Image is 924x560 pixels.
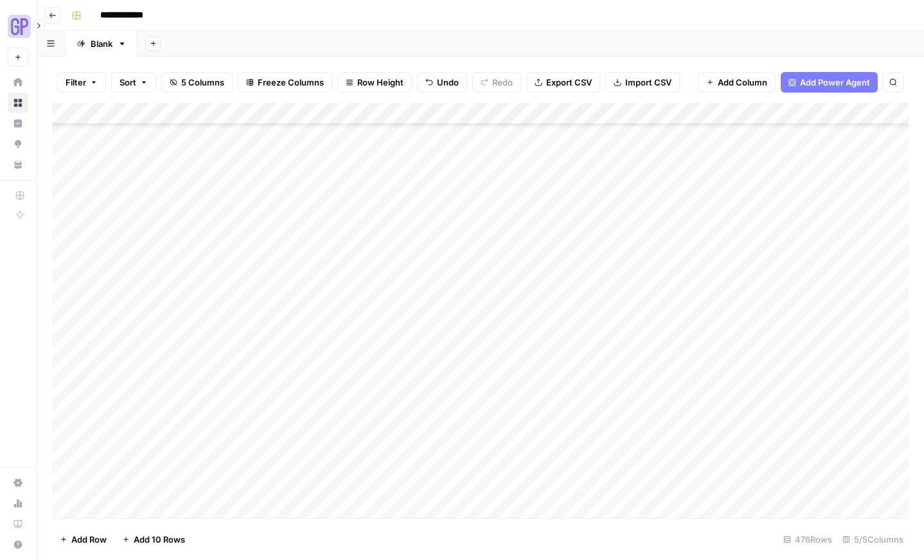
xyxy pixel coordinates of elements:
[605,72,680,93] button: Import CSV
[161,72,233,93] button: 5 Columns
[625,76,671,89] span: Import CSV
[181,76,224,89] span: 5 Columns
[526,72,600,93] button: Export CSV
[492,76,513,89] span: Redo
[800,76,870,89] span: Add Power Agent
[120,76,136,89] span: Sort
[8,15,31,38] img: Growth Plays Logo
[66,76,86,89] span: Filter
[472,72,521,93] button: Redo
[66,31,138,57] a: Blank
[8,134,28,154] a: Opportunities
[778,529,837,550] div: 476 Rows
[8,113,28,134] a: Insights
[781,72,878,93] button: Add Power Agent
[258,76,324,89] span: Freeze Columns
[437,76,459,89] span: Undo
[8,93,28,113] a: Browse
[8,514,28,534] a: Learning Hub
[8,154,28,175] a: Your Data
[91,37,112,50] div: Blank
[111,72,156,93] button: Sort
[8,10,28,42] button: Workspace: Growth Plays
[71,533,107,546] span: Add Row
[698,72,776,93] button: Add Column
[238,72,332,93] button: Freeze Columns
[718,76,767,89] span: Add Column
[337,72,412,93] button: Row Height
[837,529,909,550] div: 5/5 Columns
[546,76,592,89] span: Export CSV
[52,529,114,550] button: Add Row
[57,72,106,93] button: Filter
[134,533,185,546] span: Add 10 Rows
[8,473,28,493] a: Settings
[8,493,28,514] a: Usage
[357,76,404,89] span: Row Height
[417,72,467,93] button: Undo
[8,72,28,93] a: Home
[114,529,193,550] button: Add 10 Rows
[8,534,28,555] button: Help + Support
